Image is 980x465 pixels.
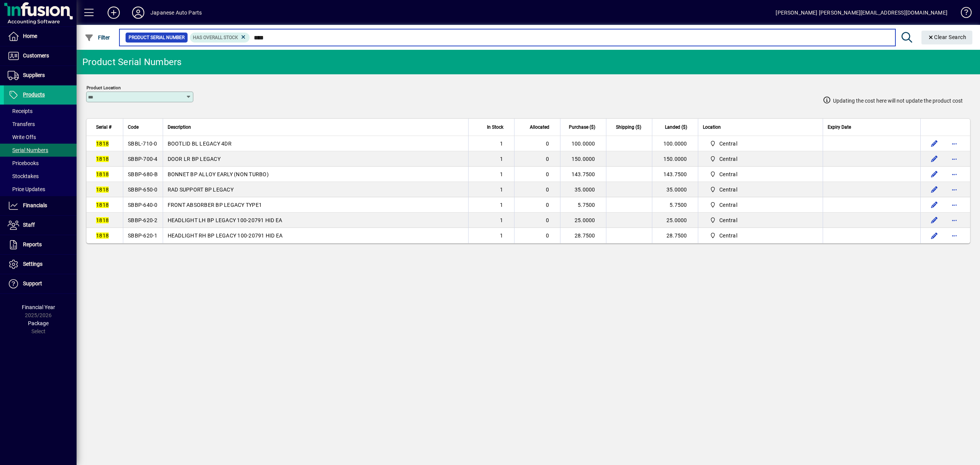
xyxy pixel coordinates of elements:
[652,216,698,224] div: 25.0000
[23,202,47,208] span: Financials
[128,156,158,162] span: SBBP-700-4
[530,123,549,131] span: Allocated
[560,155,606,163] div: 150.0000
[948,199,960,211] button: More options
[652,140,698,147] div: 100.0000
[83,31,112,44] button: Filter
[719,140,737,147] span: Central
[776,7,947,19] div: [PERSON_NAME] [PERSON_NAME][EMAIL_ADDRESS][DOMAIN_NAME]
[168,141,232,147] span: BOOTLID BL LEGACY 4DR
[96,217,109,223] em: 1818
[96,232,109,239] em: 1818
[948,168,960,180] button: More options
[828,123,851,131] span: Expiry Date
[168,217,283,223] span: HEADLIGHT LH BP LEGACY 100-20791 HID EA
[703,123,721,131] span: Location
[168,171,269,177] span: BONNET BP ALLOY EARLY (NON TURBO)
[707,216,740,225] span: Central
[128,232,158,239] span: SBBP-620-1
[128,123,139,131] span: Code
[128,141,157,147] span: SBBL-710-0
[948,153,960,165] button: More options
[719,232,737,239] span: Central
[828,123,916,131] div: Expiry Date
[23,33,37,39] span: Home
[652,155,698,163] div: 150.0000
[707,170,740,179] span: Central
[28,320,49,326] span: Package
[616,123,641,131] span: Shipping ($)
[4,105,77,118] a: Receipts
[128,171,158,177] span: SBBP-680-B
[22,304,55,310] span: Financial Year
[473,155,503,163] div: 1
[519,155,549,163] div: 0
[519,140,549,147] div: 0
[707,200,740,210] span: Central
[128,123,158,131] div: Code
[473,216,503,224] div: 1
[519,216,549,224] div: 0
[4,144,77,157] a: Serial Numbers
[473,170,503,178] div: 1
[4,255,77,274] a: Settings
[707,139,740,148] span: Central
[4,131,77,144] a: Write Offs
[4,196,77,215] a: Financials
[190,33,250,43] mat-chip: Has Overall Stock
[569,123,595,131] span: Purchase ($)
[96,171,109,177] em: 1818
[4,274,77,293] a: Support
[4,46,77,65] a: Customers
[82,56,182,68] div: Product Serial Numbers
[719,170,737,178] span: Central
[487,123,503,131] span: In Stock
[652,186,698,193] div: 35.0000
[168,202,262,208] span: FRONT ABSORBER BP LEGACY TYPE1
[4,27,77,46] a: Home
[719,155,737,163] span: Central
[23,222,35,228] span: Staff
[707,185,740,194] span: Central
[560,170,606,178] div: 143.7500
[23,72,45,78] span: Suppliers
[168,187,234,193] span: RAD SUPPORT BP LEGACY
[657,123,694,131] div: Landed ($)
[128,202,158,208] span: SBBP-640-0
[652,170,698,178] div: 143.7500
[921,31,973,44] button: Clear
[4,216,77,235] a: Staff
[96,187,109,193] em: 1818
[560,186,606,193] div: 35.0000
[560,232,606,239] div: 28.7500
[8,108,33,114] span: Receipts
[8,186,45,192] span: Price Updates
[611,123,648,131] div: Shipping ($)
[8,134,36,140] span: Write Offs
[23,92,45,98] span: Products
[8,121,35,127] span: Transfers
[96,202,109,208] em: 1818
[519,123,556,131] div: Allocated
[23,261,42,267] span: Settings
[96,123,111,131] span: Serial #
[101,6,126,20] button: Add
[96,156,109,162] em: 1818
[473,232,503,239] div: 1
[707,231,740,240] span: Central
[4,235,77,254] a: Reports
[126,6,150,20] button: Profile
[168,232,283,239] span: HEADLIGHT RH BP LEGACY 100-20791 HID EA
[948,138,960,150] button: More options
[560,201,606,209] div: 5.7500
[87,85,121,90] mat-label: Product Location
[4,157,77,170] a: Pricebooks
[168,156,220,162] span: DOOR LR BP LEGACY
[4,66,77,85] a: Suppliers
[833,97,963,105] span: Updating the cost here will not update the product cost
[948,183,960,196] button: More options
[129,34,185,41] span: Product Serial Number
[168,123,191,131] span: Description
[23,280,42,287] span: Support
[4,170,77,183] a: Stocktakes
